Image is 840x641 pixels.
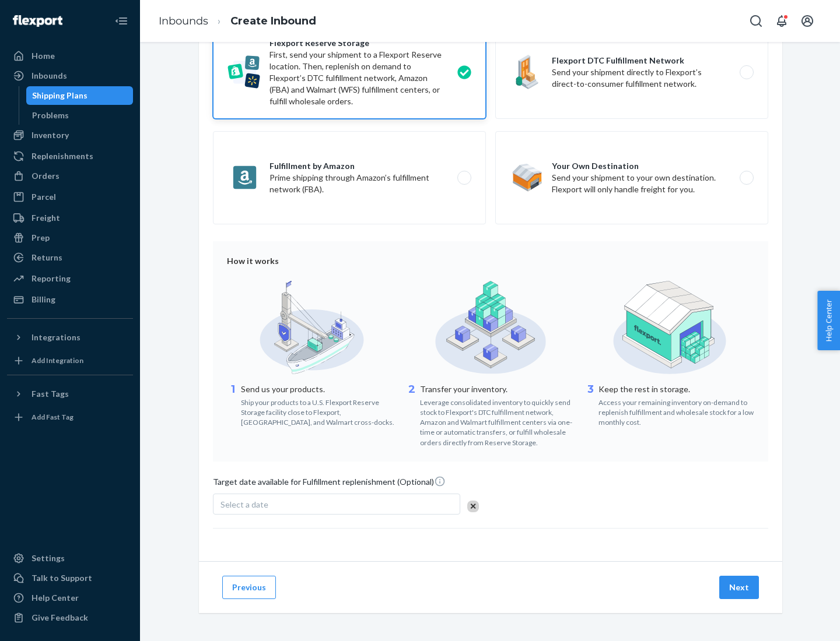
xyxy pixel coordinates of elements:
[7,408,133,427] a: Add Fast Tag
[32,129,69,141] div: Inventory
[584,382,596,427] div: 3
[7,188,133,206] a: Parcel
[7,47,133,65] a: Home
[220,499,268,509] span: Select a date
[770,9,793,33] button: Open notifications
[32,412,73,422] div: Add Fast Tag
[32,90,87,101] div: Shipping Plans
[230,15,316,27] a: Create Inbound
[32,232,50,244] div: Prep
[26,106,134,125] a: Problems
[13,15,62,27] img: Flexport logo
[7,608,133,627] button: Give Feedback
[32,572,92,584] div: Talk to Support
[32,612,88,624] div: Give Feedback
[7,385,133,403] button: Fast Tags
[149,4,325,38] ol: breadcrumbs
[32,355,83,365] div: Add Integration
[32,592,79,604] div: Help Center
[7,269,133,288] a: Reporting
[7,328,133,347] button: Integrations
[7,228,133,247] a: Prep
[7,66,133,85] a: Inbounds
[32,70,67,82] div: Inbounds
[7,351,133,370] a: Add Integration
[598,395,754,427] div: Access your remaining inventory on-demand to replenish fulfillment and wholesale stock for a low ...
[32,170,60,182] div: Orders
[159,15,208,27] a: Inbounds
[32,273,71,284] div: Reporting
[7,209,133,227] a: Freight
[32,294,55,305] div: Billing
[7,248,133,267] a: Returns
[796,9,819,33] button: Open account menu
[7,147,133,165] a: Replenishments
[7,290,133,309] a: Billing
[32,552,65,564] div: Settings
[7,589,133,607] a: Help Center
[420,395,576,448] div: Leverage consolidated inventory to quickly send stock to Flexport's DTC fulfillment network, Amaz...
[7,569,133,587] a: Talk to Support
[241,383,397,395] p: Send us your products.
[32,150,93,162] div: Replenishments
[32,212,60,224] div: Freight
[7,167,133,185] a: Orders
[598,383,754,395] p: Keep the rest in storage.
[32,191,56,203] div: Parcel
[222,576,276,599] button: Previous
[719,576,759,599] button: Next
[420,383,576,395] p: Transfer your inventory.
[744,9,768,33] button: Open Search Box
[7,126,133,145] a: Inventory
[110,9,133,33] button: Close Navigation
[406,382,418,448] div: 2
[26,86,134,105] a: Shipping Plans
[227,382,239,427] div: 1
[241,395,397,427] div: Ship your products to a U.S. Flexport Reserve Storage facility close to Flexport, [GEOGRAPHIC_DAT...
[32,252,62,263] div: Returns
[32,110,69,121] div: Problems
[213,476,446,492] span: Target date available for Fulfillment replenishment (Optional)
[227,255,754,267] div: How it works
[7,549,133,568] a: Settings
[817,291,840,350] button: Help Center
[32,388,69,400] div: Fast Tags
[32,332,80,343] div: Integrations
[32,50,55,62] div: Home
